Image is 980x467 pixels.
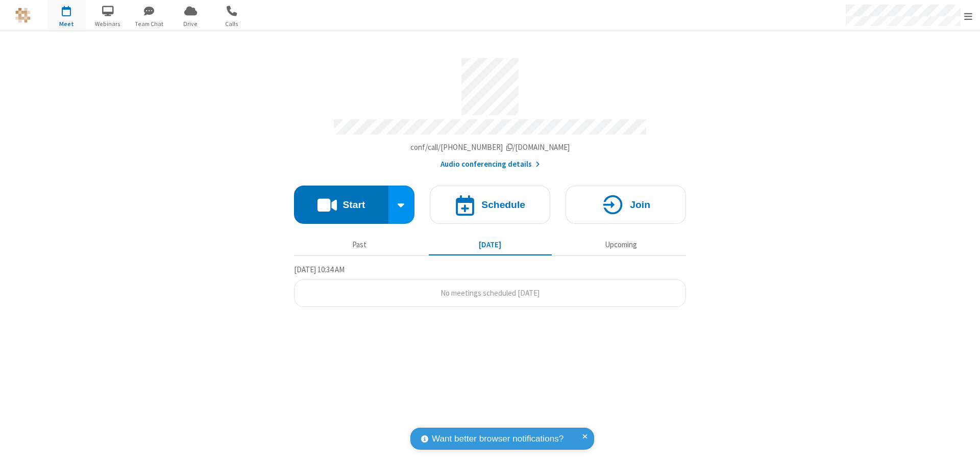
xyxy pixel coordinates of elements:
[566,186,686,224] button: Join
[440,159,540,170] button: Audio conferencing details
[410,142,570,152] span: Copy my meeting room link
[429,235,552,254] button: [DATE]
[294,186,388,224] button: Start
[481,200,525,210] h4: Schedule
[630,200,650,210] h4: Join
[89,19,127,29] span: Webinars
[130,19,168,29] span: Team Chat
[47,19,86,29] span: Meet
[430,186,550,224] button: Schedule
[432,432,563,446] span: Want better browser notifications?
[388,186,415,224] div: Start conference options
[15,8,31,23] img: QA Selenium DO NOT DELETE OR CHANGE
[559,235,682,254] button: Upcoming
[342,200,365,210] h4: Start
[298,235,421,254] button: Past
[213,19,251,29] span: Calls
[410,142,570,153] button: Copy my meeting room linkCopy my meeting room link
[171,19,210,29] span: Drive
[440,288,540,298] span: No meetings scheduled [DATE]
[294,50,686,170] section: Account details
[294,265,345,274] span: [DATE] 10:34 AM
[294,264,686,307] section: Today's Meetings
